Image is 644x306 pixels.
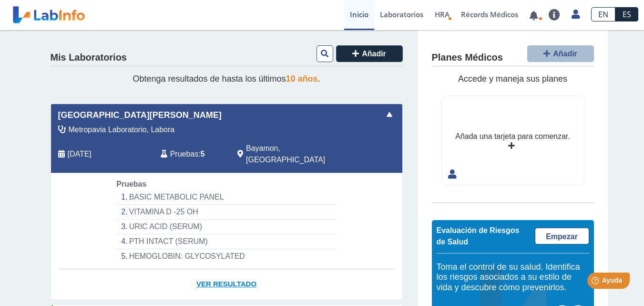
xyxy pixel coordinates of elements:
span: Obtenga resultados de hasta los últimos . [133,74,320,84]
span: Metropavia Laboratorio, Labora [69,124,175,136]
span: 10 años [286,74,318,84]
h5: Toma el control de su salud. Identifica los riesgos asociados a su estilo de vida y descubre cómo... [437,262,589,293]
span: Evaluación de Riesgos de Salud [437,226,520,246]
span: Añadir [553,50,577,58]
span: Añadir [362,50,386,58]
span: 2025-09-06 [68,148,92,160]
a: ES [615,7,638,21]
span: Accede y maneja sus planes [458,74,567,84]
a: Ver Resultado [51,269,402,299]
span: Pruebas [170,148,198,160]
button: Añadir [336,45,403,62]
li: HEMOGLOBIN: GLYCOSYLATED [116,249,336,264]
span: Pruebas [116,180,146,188]
li: VITAMINA D -25 OH [116,205,336,220]
li: BASIC METABOLIC PANEL [116,190,336,205]
h4: Planes Médicos [432,52,503,63]
button: Añadir [527,45,594,62]
b: 5 [201,150,205,158]
li: PTH INTACT (SERUM) [116,234,336,249]
span: [GEOGRAPHIC_DATA][PERSON_NAME] [58,109,222,122]
li: URIC ACID (SERUM) [116,220,336,234]
span: Bayamon, PR [246,143,351,166]
div: Añada una tarjeta para comenzar. [455,131,570,142]
span: Empezar [546,232,578,241]
a: EN [591,7,615,21]
h4: Mis Laboratorios [51,52,127,63]
span: HRA [435,10,450,19]
div: : [153,143,230,166]
iframe: Help widget launcher [559,269,634,295]
a: Empezar [535,228,589,244]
